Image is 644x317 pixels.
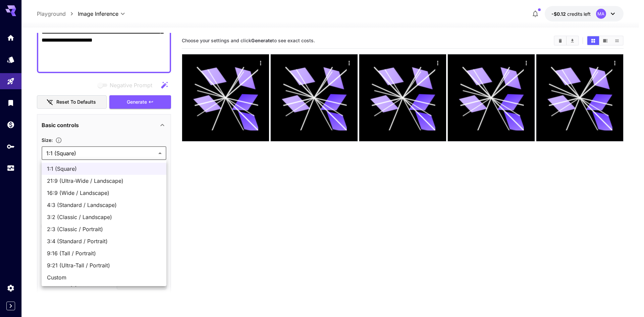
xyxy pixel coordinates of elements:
span: Custom [47,273,161,281]
span: 21:9 (Ultra-Wide / Landscape) [47,177,161,185]
span: 16:9 (Wide / Landscape) [47,189,161,197]
span: 4:3 (Standard / Landscape) [47,201,161,209]
span: 3:4 (Standard / Portrait) [47,237,161,245]
span: 3:2 (Classic / Landscape) [47,213,161,221]
span: 9:16 (Tall / Portrait) [47,249,161,257]
span: 1:1 (Square) [47,165,161,173]
span: 2:3 (Classic / Portrait) [47,225,161,233]
span: 9:21 (Ultra-Tall / Portrait) [47,261,161,269]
